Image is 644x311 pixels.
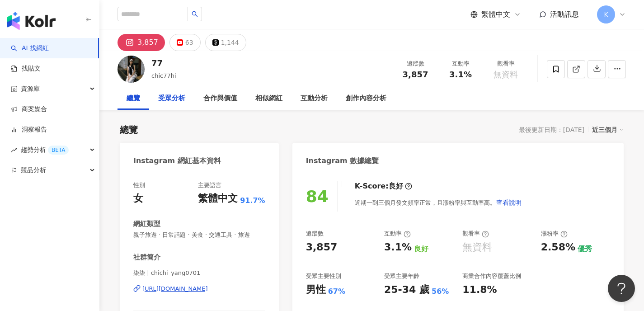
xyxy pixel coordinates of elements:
img: KOL Avatar [118,56,145,83]
div: 3,857 [306,240,338,254]
span: 活動訊息 [550,10,579,19]
div: 受眾分析 [158,93,185,104]
div: 11.8% [462,283,497,297]
div: 漲粉率 [541,230,568,238]
div: 繁體中文 [198,192,238,206]
div: 互動分析 [301,93,328,104]
div: 25-34 歲 [384,283,429,297]
div: 互動率 [384,230,411,238]
div: K-Score : [355,181,412,191]
div: 相似網紅 [255,93,282,104]
div: 受眾主要年齡 [384,272,419,280]
div: 近三個月 [592,124,624,136]
span: 91.7% [240,196,265,206]
span: rise [11,147,17,153]
div: [URL][DOMAIN_NAME] [142,285,208,293]
div: 3,857 [137,36,158,49]
div: 無資料 [462,240,492,254]
a: 商案媒合 [11,105,47,114]
div: 追蹤數 [398,59,432,68]
div: 56% [432,287,449,297]
div: BETA [48,146,69,155]
span: chic77hi [151,72,176,79]
button: 63 [169,34,201,51]
div: 最後更新日期：[DATE] [519,126,584,133]
div: 77 [151,57,176,69]
div: 觀看率 [489,59,523,68]
img: logo [7,12,56,30]
div: 性別 [133,181,145,189]
span: 競品分析 [21,160,46,180]
button: 查看說明 [496,193,522,212]
div: 63 [185,36,193,49]
span: K [604,9,608,19]
div: 主要語言 [198,181,221,189]
div: 3.1% [384,240,412,254]
a: 找貼文 [11,64,41,73]
div: 商業合作內容覆蓋比例 [462,272,521,280]
div: 84 [306,187,329,206]
div: 總覽 [127,93,140,104]
span: 親子旅遊 · 日常話題 · 美食 · 交通工具 · 旅遊 [133,231,265,239]
span: 3.1% [449,70,472,79]
button: 3,857 [118,34,165,51]
a: searchAI 找網紅 [11,44,49,53]
span: 3,857 [403,70,428,79]
div: 67% [328,287,345,297]
button: 1,144 [205,34,246,51]
span: 趨勢分析 [21,140,69,160]
div: 社群簡介 [133,253,160,262]
div: 網紅類型 [133,219,160,229]
div: 1,144 [221,36,239,49]
div: 追蹤數 [306,230,324,238]
div: 2.58% [541,240,575,254]
a: [URL][DOMAIN_NAME] [133,285,265,293]
div: Instagram 網紅基本資料 [133,156,221,166]
div: 觀看率 [462,230,489,238]
a: 洞察報告 [11,125,47,134]
div: 互動率 [443,59,478,68]
div: 創作內容分析 [346,93,386,104]
span: 柒柒 | chichi_yang0701 [133,269,265,277]
div: 受眾主要性別 [306,272,341,280]
div: 近期一到三個月發文頻率正常，且漲粉率與互動率高。 [355,193,522,212]
div: 良好 [389,181,403,191]
div: 合作與價值 [203,93,237,104]
div: Instagram 數據總覽 [306,156,379,166]
span: 無資料 [494,70,518,79]
span: search [192,11,198,17]
div: 優秀 [578,244,592,254]
div: 總覽 [120,123,138,136]
div: 良好 [414,244,428,254]
span: 資源庫 [21,79,40,99]
iframe: Help Scout Beacon - Open [608,275,635,302]
span: 查看說明 [496,199,522,206]
span: 繁體中文 [481,9,510,19]
div: 女 [133,192,143,206]
div: 男性 [306,283,326,297]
